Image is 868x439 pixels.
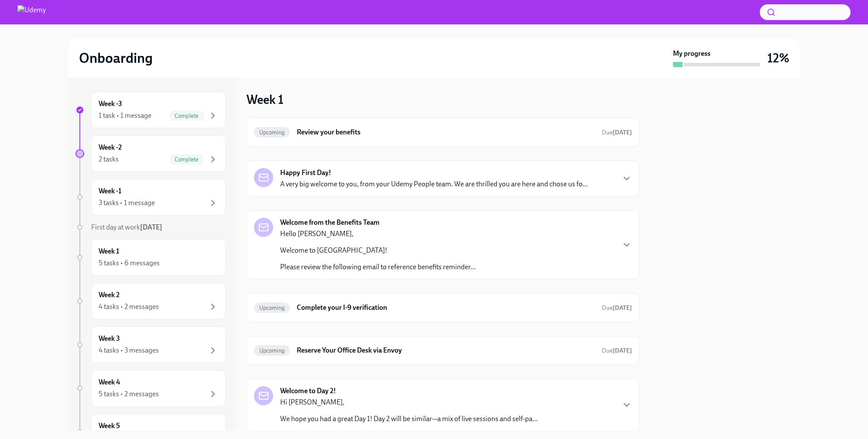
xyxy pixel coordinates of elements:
h6: Week 3 [99,334,120,343]
h6: Week -2 [99,143,122,152]
strong: Welcome from the Benefits Team [280,218,380,227]
a: UpcomingComplete your I-9 verificationDue[DATE] [254,301,632,315]
a: Week -13 tasks • 1 message [75,179,226,216]
strong: [DATE] [140,223,162,231]
p: We hope you had a great Day 1! Day 2 will be similar—a mix of live sessions and self-pa... [280,414,538,424]
h6: Reserve Your Office Desk via Envoy [297,346,594,355]
a: First day at work[DATE] [75,223,226,232]
a: UpcomingReview your benefitsDue[DATE] [254,125,632,139]
a: Week 34 tasks • 3 messages [75,326,226,363]
strong: Happy First Day! [280,168,331,178]
h6: Week 5 [99,421,120,431]
span: Due [602,347,632,354]
strong: My progress [673,49,710,58]
span: Upcoming [254,347,290,354]
h6: Week -1 [99,186,121,196]
p: Welcome to [GEOGRAPHIC_DATA]! [280,246,476,255]
span: Upcoming [254,305,290,311]
div: 5 tasks • 2 messages [99,389,159,399]
span: Due [602,129,632,136]
span: September 10th, 2025 12:00 [602,304,632,312]
span: Upcoming [254,129,290,136]
div: 2 tasks [99,154,119,164]
a: Week 45 tasks • 2 messages [75,370,226,407]
h6: Week 4 [99,377,120,387]
strong: Welcome to Day 2! [280,386,336,396]
h6: Complete your I-9 verification [297,303,594,312]
div: 1 task • 1 message [99,111,151,120]
h3: 12% [767,50,789,66]
p: Hi [PERSON_NAME], [280,398,538,407]
div: 3 tasks • 1 message [99,198,155,208]
a: Week 24 tasks • 2 messages [75,283,226,319]
a: UpcomingReserve Your Office Desk via EnvoyDue[DATE] [254,343,632,357]
span: September 15th, 2025 11:00 [602,128,632,137]
span: Due [602,304,632,312]
h6: Review your benefits [297,127,594,137]
a: Week -22 tasksComplete [75,135,226,172]
img: Udemy [17,5,46,19]
h2: Onboarding [79,49,153,67]
h3: Week 1 [247,92,284,107]
div: 4 tasks • 3 messages [99,346,159,355]
h6: Week 2 [99,290,120,300]
strong: [DATE] [613,347,632,354]
a: Week -31 task • 1 messageComplete [75,92,226,128]
span: Complete [169,113,204,119]
h6: Week -3 [99,99,122,109]
span: September 13th, 2025 13:00 [602,346,632,355]
strong: [DATE] [613,129,632,136]
span: Complete [169,156,204,163]
h6: Week 1 [99,247,119,256]
p: Hello [PERSON_NAME], [280,229,476,239]
p: Please review the following email to reference benefits reminder... [280,262,476,272]
span: First day at work [91,223,162,231]
div: 4 tasks • 2 messages [99,302,159,312]
div: 5 tasks • 6 messages [99,258,160,268]
p: A very big welcome to you, from your Udemy People team. We are thrilled you are here and chose us... [280,179,588,189]
a: Week 15 tasks • 6 messages [75,239,226,276]
strong: [DATE] [613,304,632,312]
